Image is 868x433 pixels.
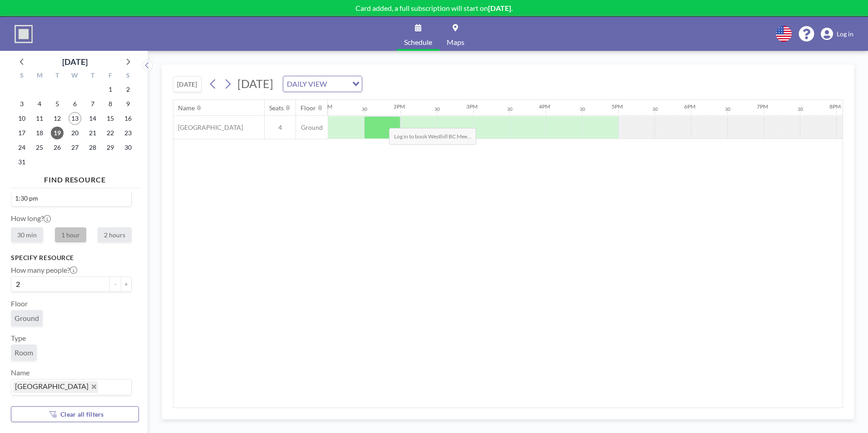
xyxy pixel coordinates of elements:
b: [DATE] [488,4,511,12]
label: How long? [11,214,51,222]
span: Saturday, August 16, 2025 [122,112,134,125]
span: Room [15,348,33,357]
div: 6PM [684,103,695,110]
div: 30 [362,106,367,112]
span: [GEOGRAPHIC_DATA] [15,382,89,390]
span: Monday, August 25, 2025 [33,141,46,154]
span: Monday, August 4, 2025 [33,98,46,110]
h4: FIND RESOURCE [11,172,139,184]
input: Search for option [330,78,347,90]
div: 30 [725,106,730,112]
label: 30 min [11,227,43,242]
div: 4PM [539,103,550,110]
h3: Specify resource [11,254,132,262]
span: Monday, August 11, 2025 [33,112,46,125]
input: Search for option [40,193,126,203]
span: Sunday, August 3, 2025 [15,98,28,110]
div: 3PM [466,103,478,110]
div: 30 [434,106,440,112]
div: Search for option [11,192,131,205]
div: Search for option [283,76,362,92]
button: - [110,276,121,292]
a: Maps [439,17,472,51]
div: M [31,70,49,82]
span: Tuesday, August 19, 2025 [51,127,64,139]
span: DAILY VIEW [285,78,329,90]
div: F [101,70,119,82]
div: 7PM [757,103,768,110]
div: 8PM [829,103,841,110]
span: Sunday, August 31, 2025 [15,156,28,168]
span: Friday, August 29, 2025 [104,141,117,154]
div: Search for option [11,379,131,395]
a: Schedule [397,17,439,51]
div: 2PM [394,103,405,110]
span: Ground [296,123,328,132]
label: Floor [11,299,28,308]
div: 5PM [612,103,623,110]
span: Sunday, August 10, 2025 [15,112,28,125]
span: Ground [15,314,39,323]
span: Friday, August 8, 2025 [104,98,117,110]
div: S [13,70,31,82]
span: Log in [837,30,853,38]
a: Log in [821,28,853,40]
span: Sunday, August 17, 2025 [15,127,28,139]
span: Wednesday, August 20, 2025 [69,127,81,139]
span: Log in to book Westhill BC Mee... [389,128,476,145]
span: [DATE] [237,77,273,90]
div: Floor [301,104,316,112]
label: How many people? [11,266,77,275]
label: 2 hours [98,227,132,242]
span: Clear all filters [60,410,104,418]
span: 4 [265,123,296,132]
label: Name [11,368,30,377]
span: Schedule [404,39,432,46]
span: [GEOGRAPHIC_DATA] [173,123,243,132]
span: Monday, August 18, 2025 [33,127,46,139]
span: 1:30 pm [13,194,39,203]
div: 30 [652,106,658,112]
span: Saturday, August 30, 2025 [122,141,134,154]
img: organization-logo [15,25,33,43]
div: Name [178,104,195,112]
span: Friday, August 22, 2025 [104,127,117,139]
label: Type [11,334,26,343]
span: Saturday, August 2, 2025 [122,83,134,96]
span: Tuesday, August 5, 2025 [51,98,64,110]
span: Thursday, August 21, 2025 [86,127,99,139]
button: Clear all filters [11,406,139,422]
span: Friday, August 1, 2025 [104,83,117,96]
div: [DATE] [62,55,88,68]
button: + [121,276,132,292]
span: Wednesday, August 6, 2025 [69,98,81,110]
span: Friday, August 15, 2025 [104,112,117,125]
div: 30 [798,106,803,112]
button: Deselect Westhill BC Meeting Room [92,384,96,389]
div: T [84,70,101,82]
span: Tuesday, August 26, 2025 [51,141,64,154]
button: [DATE] [173,76,202,92]
span: Thursday, August 14, 2025 [86,112,99,125]
span: Maps [447,39,464,46]
span: Sunday, August 24, 2025 [15,141,28,154]
div: T [49,70,66,82]
span: Wednesday, August 27, 2025 [69,141,81,154]
span: Tuesday, August 12, 2025 [51,112,64,125]
div: Seats [269,104,284,112]
div: W [66,70,84,82]
span: Saturday, August 9, 2025 [122,98,134,110]
span: Saturday, August 23, 2025 [122,127,134,139]
span: Wednesday, August 13, 2025 [69,112,81,125]
span: Thursday, August 7, 2025 [86,98,99,110]
div: 30 [580,106,585,112]
input: Search for option [99,381,126,393]
label: 1 hour [55,227,86,242]
div: S [119,70,137,82]
span: Thursday, August 28, 2025 [86,141,99,154]
div: 30 [507,106,513,112]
